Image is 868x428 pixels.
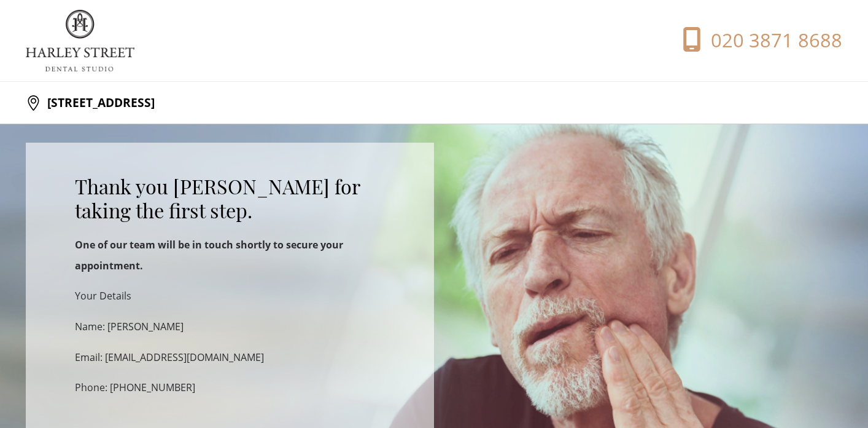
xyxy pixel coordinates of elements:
p: Your Details [75,286,385,307]
p: [STREET_ADDRESS] [41,90,155,115]
img: logo.png [26,10,134,71]
strong: One of our team will be in touch shortly to secure your appointment. [75,238,343,272]
h2: Thank you [PERSON_NAME] for taking the first step. [75,175,385,223]
p: Name: [PERSON_NAME] [75,317,385,338]
a: 020 3871 8688 [646,27,842,54]
p: Email: [EMAIL_ADDRESS][DOMAIN_NAME] [75,347,385,368]
p: Phone: [PHONE_NUMBER] [75,378,385,398]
